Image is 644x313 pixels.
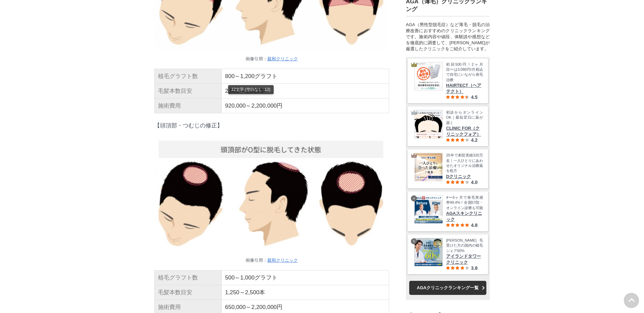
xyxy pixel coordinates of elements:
[415,110,442,138] img: クリニックフォア
[446,174,483,180] span: Dクリニック
[267,258,298,263] a: 親和クリニック
[446,153,483,174] span: 25年で来院実績320万名｜一人ひとりにあわせたオリジナル治療薬を処方
[409,281,486,295] a: AGAクリニックランキング一覧
[471,223,477,228] span: 4.8
[446,195,483,210] span: 4〜6ヶ月で発毛実感率99.4%！全国57院・オンライン診療も可能
[415,195,442,223] img: AGAスキンクリニック
[154,136,389,252] img: 頭頂部がO型に脱毛してきた状態
[414,62,483,100] a: HAIRTECT 国内最安値を追求。ずーっと3,080円。 初回500円！2ヶ月目〜は3,080円/月税込で自宅にいながら発毛治療 HAIRTECT（ヘアテクト） 4.5
[222,285,389,300] td: 1,250～2,500本
[446,82,483,95] span: HAIRTECT（ヘアテクト）
[155,83,222,98] td: 毛髪本数目安
[222,98,389,113] td: 920,000～2,200,000円
[415,62,442,90] img: HAIRTECT 国内最安値を追求。ずーっと3,080円。
[446,110,483,125] span: 初診からオンラインOK｜最短翌日に薬が届く
[624,293,639,308] img: PAGE UP
[154,56,389,62] figcaption: 画像引用：
[446,210,483,223] span: AGAスキンクリニック
[446,253,483,265] span: アイランドタワークリニック
[414,153,483,185] a: Dクリニック 25年で来院実績320万名｜一人ひとりにあわせたオリジナル治療薬を処方 Dクリニック 4.0
[471,180,477,185] span: 4.0
[446,62,483,83] span: 初回500円！2ヶ月目〜は3,080円/月税込で自宅にいながら発毛治療
[155,285,222,300] td: 毛髪本数目安
[446,238,483,253] span: [PERSON_NAME]毛受けた方の国内の植毛シェア60%
[414,110,483,143] a: クリニックフォア 初診からオンラインOK｜最短翌日に薬が届く CLINIC FOR（クリニックフォア） 4.2
[415,238,442,266] img: アイランドタワークリニック
[154,257,389,263] figcaption: 画像引用：
[471,137,477,143] span: 4.2
[406,22,490,52] div: AGA（男性型脱毛症）など薄毛・脱毛の治療改善におすすめのクリニックランキングです。施術内容や値段、体験談や感想などを徹底的に調査して、[PERSON_NAME]が厳選したクリニックをご紹介して...
[414,238,483,271] a: アイランドタワークリニック [PERSON_NAME]毛受けた方の国内の植毛シェア60% アイランドタワークリニック 3.8
[222,69,389,83] td: 800～1,200グラフト
[155,98,222,113] td: 施術費用
[446,125,483,137] span: CLINIC FOR（クリニックフォア）
[155,270,222,285] td: 植毛グラフト数
[415,153,442,181] img: Dクリニック
[414,195,483,228] a: AGAスキンクリニック 4〜6ヶ月で発毛実感率99.4%！全国57院・オンライン診療も可能 AGAスキンクリニック 4.8
[471,265,477,271] span: 3.8
[267,56,298,61] a: 親和クリニック
[154,122,389,129] p: 【頭頂部・つむじの修正】
[471,95,477,100] span: 4.5
[222,83,389,98] td: 2,000～3,000本
[222,270,389,285] td: 500～1,000グラフト
[155,69,222,83] td: 植毛グラフト数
